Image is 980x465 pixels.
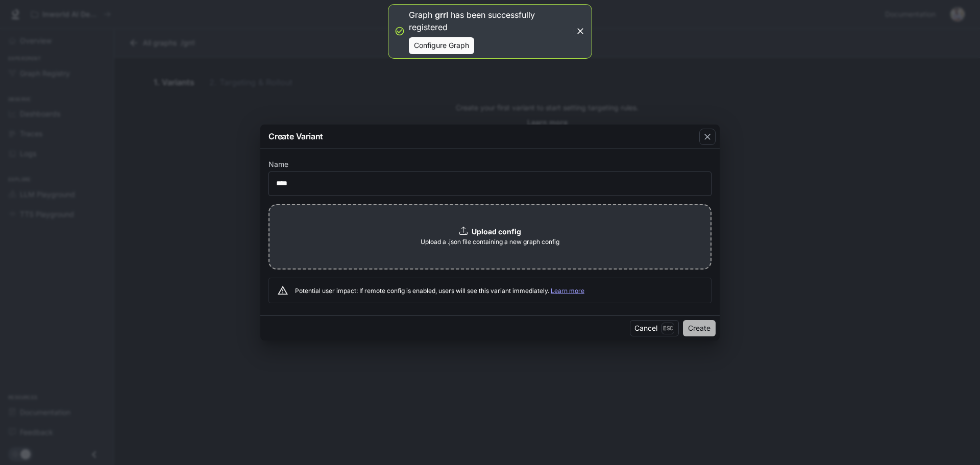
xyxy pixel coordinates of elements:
button: Configure Graph [409,37,474,54]
button: Create [683,320,716,336]
span: Potential user impact: If remote config is enabled, users will see this variant immediately. [295,287,584,295]
p: Graph has been successfully registered [409,9,571,33]
p: Create Variant [268,130,323,142]
button: CancelEsc [630,320,679,336]
p: grrl [435,10,448,20]
a: Learn more [551,287,584,295]
span: Upload a .json file containing a new graph config [421,237,559,247]
p: Esc [661,323,674,334]
b: Upload config [472,227,521,236]
p: Name [268,161,288,168]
